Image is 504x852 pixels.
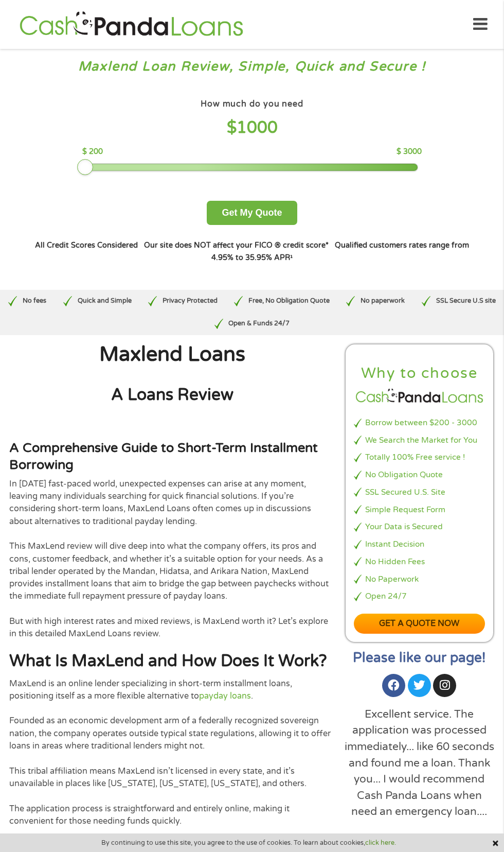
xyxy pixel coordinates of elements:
a: click here. [365,839,396,847]
span: Maxlend Loans [99,342,245,367]
li: Totally 100% Free service ! [354,451,485,463]
h2: What Is MaxLend and How Does It Work? [9,651,335,672]
div: Excellent service. The application was processed immediately... like 60 seconds and found me a lo... [344,706,495,820]
p: Privacy Protected [163,296,218,306]
strong: Qualified customers rates range from 4.95% to 35.95% APR¹ [211,241,469,262]
p: Free, No Obligation Quote [248,296,330,306]
span: 1000 [237,118,278,137]
h3: A Comprehensive Guide to Short-Term Installment Borrowing [9,440,335,474]
p: Quick and Simple [78,296,132,306]
p: Founded as an economic development arm of a federally recognized sovereign nation, the company op... [9,715,335,752]
li: We Search the Market for You [354,434,485,446]
li: No Paperwork [354,573,485,585]
img: GetLoanNow Logo [16,10,246,39]
h3: Maxlend Loan Review, Simple, Quick and Secure ! [9,58,495,75]
button: Get My Quote [207,201,297,225]
h4: How much do you need [201,99,303,110]
p: $ 200 [82,146,103,158]
li: Instant Decision [354,538,485,550]
p: This tribal affiliation means MaxLend isn’t licensed in every state, and it’s unavailable in plac... [9,765,335,790]
p: No paperwork [361,296,405,306]
li: Your Data is Secured [354,521,485,533]
span: By continuing to use this site, you agree to the use of cookies. To learn about cookies, [101,839,396,846]
li: Simple Request Form [354,504,485,516]
p: No fees [23,296,46,306]
strong: Our site does NOT affect your FICO ® credit score* [144,241,329,250]
li: Open 24/7 [354,590,485,602]
li: Borrow between $200 - 3000 [354,417,485,429]
p: This MaxLend review will dive deep into what the company offers, its pros and cons, customer feed... [9,540,335,602]
li: No Hidden Fees [354,556,485,568]
p: But with high interest rates and mixed reviews, is MaxLend worth it? Let’s explore in this detail... [9,615,335,640]
p: $ 3000 [397,146,422,158]
strong: All Credit Scores Considered [35,241,138,250]
p: Open & Funds 24/7 [228,319,290,328]
li: No Obligation Quote [354,469,485,481]
p: In [DATE] fast-paced world, unexpected expenses can arise at any moment, leaving many individuals... [9,478,335,528]
a: Get a quote now [354,614,485,634]
p: SSL Secure U.S site [436,296,496,306]
p: The application process is straightforward and entirely online, making it convenient for those ne... [9,803,335,828]
a: payday loans [199,691,251,701]
h4: $ [82,117,421,138]
h2: Please like our page!​ [344,651,495,665]
li: SSL Secured U.S. Site [354,486,485,498]
h2: Why to choose [354,364,485,383]
p: MaxLend is an online lender specializing in short-term installment loans, positioning itself as a... [9,677,335,703]
h2: A Loans Review [9,385,335,406]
